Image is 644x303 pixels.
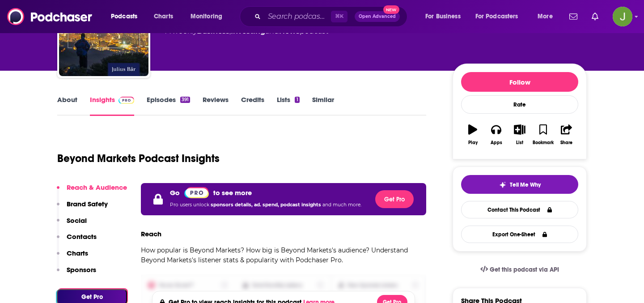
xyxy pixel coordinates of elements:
[213,188,252,197] p: to see more
[67,216,87,225] p: Social
[67,183,127,192] p: Reach & Audience
[57,200,108,216] button: Brand Safety
[484,119,508,151] button: Apps
[383,5,399,14] span: New
[105,9,149,24] button: open menu
[331,11,347,22] span: ⌘ K
[508,119,531,151] button: List
[375,190,414,208] button: Get Pro
[67,249,88,257] p: Charts
[147,95,190,116] a: Episodes391
[491,140,502,145] div: Apps
[67,200,108,208] p: Brand Safety
[67,265,96,274] p: Sponsors
[148,9,178,24] a: Charts
[57,183,127,200] button: Reach & Audience
[470,9,531,24] button: open menu
[141,230,161,238] h3: Reach
[461,201,578,218] a: Contact This Podcast
[141,245,426,265] p: How popular is Beyond Markets? How big is Beyond Markets's audience? Understand Beyond Markets's ...
[180,97,190,103] div: 391
[499,181,506,188] img: tell me why sparkle
[57,232,97,249] button: Contacts
[613,7,632,26] span: Logged in as jon47193
[191,10,222,23] span: Monitoring
[490,266,559,273] span: Get this podcast via API
[312,95,334,116] a: Similar
[184,9,234,24] button: open menu
[531,9,564,24] button: open menu
[119,97,134,104] img: Podchaser Pro
[295,97,299,103] div: 1
[277,95,299,116] a: Lists1
[248,6,416,27] div: Search podcasts, credits, & more...
[613,7,632,26] img: User Profile
[241,95,264,116] a: Credits
[184,187,209,198] a: Pro website
[461,95,578,114] div: Rate
[461,175,578,194] button: tell me why sparkleTell Me Why
[355,11,400,22] button: Open AdvancedNew
[90,95,134,116] a: InsightsPodchaser Pro
[57,249,88,265] button: Charts
[555,119,578,151] button: Share
[184,187,209,198] img: Podchaser Pro
[516,140,523,145] div: List
[461,119,484,151] button: Play
[154,10,173,23] span: Charts
[419,9,472,24] button: open menu
[533,140,554,145] div: Bookmark
[264,9,331,24] input: Search podcasts, credits, & more...
[170,198,361,212] p: Pro users unlock and much more.
[613,7,632,26] button: Show profile menu
[473,259,566,281] a: Get this podcast via API
[57,152,220,165] h1: Beyond Markets Podcast Insights
[425,10,461,23] span: For Business
[359,14,396,19] span: Open Advanced
[475,10,518,23] span: For Podcasters
[510,181,541,188] span: Tell Me Why
[57,265,96,282] button: Sponsors
[588,9,602,24] a: Show notifications dropdown
[560,140,572,145] div: Share
[57,95,77,116] a: About
[203,95,229,116] a: Reviews
[7,8,93,25] img: Podchaser - Follow, Share and Rate Podcasts
[57,216,87,233] button: Social
[538,10,553,23] span: More
[211,202,322,208] span: sponsors details, ad. spend, podcast insights
[566,9,581,24] a: Show notifications dropdown
[67,232,97,241] p: Contacts
[531,119,555,151] button: Bookmark
[170,188,180,197] p: Go
[468,140,478,145] div: Play
[461,72,578,92] button: Follow
[461,226,578,243] button: Export One-Sheet
[111,10,137,23] span: Podcasts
